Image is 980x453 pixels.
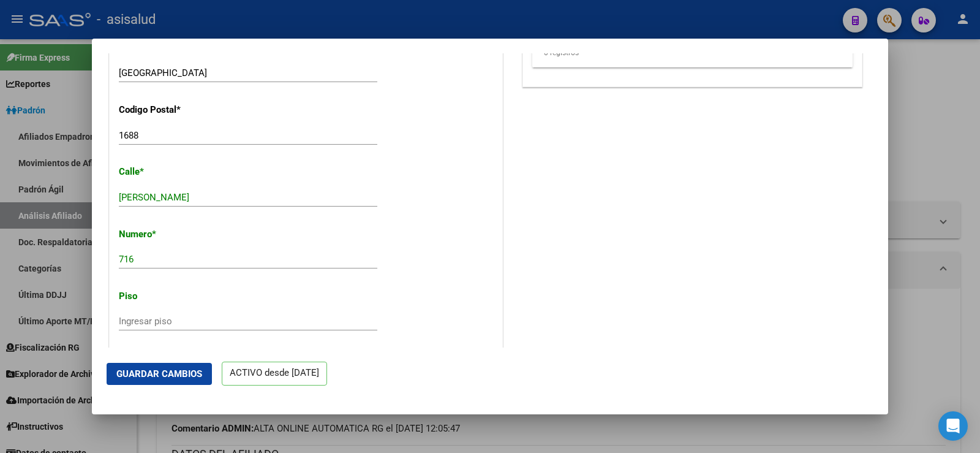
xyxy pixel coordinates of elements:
p: Calle [119,165,231,179]
p: Numero [119,227,231,242]
button: Guardar Cambios [107,363,212,385]
div: Open Intercom Messenger [938,411,968,441]
p: ACTIVO desde [DATE] [222,362,327,386]
p: Codigo Postal [119,103,231,117]
span: Guardar Cambios [116,368,202,379]
p: Piso [119,289,231,303]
